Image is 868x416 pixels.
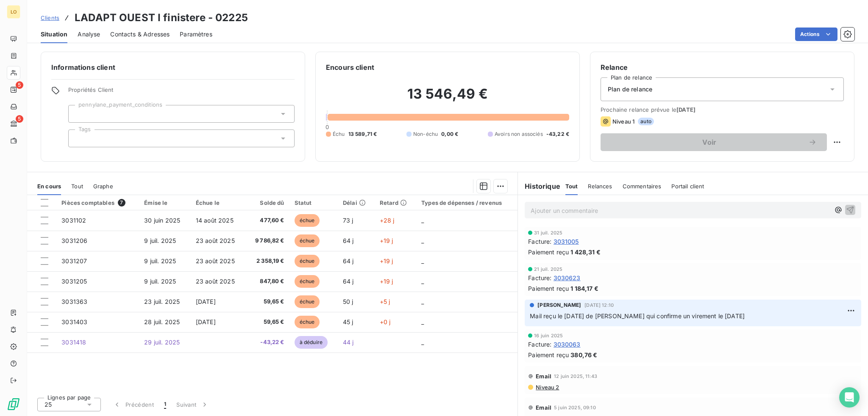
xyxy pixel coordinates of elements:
[51,62,295,72] h6: Informations client
[180,30,212,39] span: Paramètres
[45,400,52,409] span: 25
[61,339,86,346] span: 3031418
[295,275,320,288] span: échue
[534,267,562,272] span: 21 juil. 2025
[144,199,186,206] div: Émise le
[16,81,23,89] span: 5
[7,397,20,411] img: Logo LeanPay
[534,230,562,235] span: 31 juil. 2025
[535,384,559,391] span: Niveau 2
[380,237,393,244] span: +19 j
[93,183,113,190] span: Graphe
[380,318,391,325] span: +0 j
[37,183,61,190] span: En cours
[250,216,284,225] span: 477,60 €
[554,340,581,349] span: 3030063
[159,396,171,413] button: 1
[144,339,180,346] span: 29 juil. 2025
[41,14,59,21] span: Clients
[421,339,424,346] span: _
[61,318,87,325] span: 3031403
[118,199,125,207] span: 7
[570,248,601,256] span: 1 428,31 €
[421,257,424,264] span: _
[421,298,424,305] span: _
[795,28,837,41] button: Actions
[295,316,320,328] span: échue
[75,10,248,25] h3: LADAPT OUEST I finistere - 02225
[144,217,180,224] span: 30 juin 2025
[554,374,597,379] span: 12 juin 2025, 11:43
[343,237,354,244] span: 64 j
[534,333,563,338] span: 16 juin 2025
[250,338,284,347] span: -43,22 €
[250,237,284,245] span: 9 786,82 €
[518,181,560,191] h6: Historique
[537,301,581,309] span: [PERSON_NAME]
[584,303,614,308] span: [DATE] 12:10
[144,318,180,325] span: 28 juil. 2025
[196,298,216,305] span: [DATE]
[554,405,596,410] span: 5 juin 2025, 09:10
[61,199,134,207] div: Pièces comptables
[196,199,240,206] div: Échue le
[348,130,377,138] span: 13 589,71 €
[601,62,844,72] h6: Relance
[61,257,87,264] span: 3031207
[295,336,328,349] span: à déduire
[343,278,354,285] span: 64 j
[612,118,634,125] span: Niveau 1
[554,237,579,246] span: 3031005
[110,30,170,39] span: Contacts & Adresses
[61,278,87,285] span: 3031205
[75,110,82,118] input: Ajouter une valeur
[623,183,662,190] span: Commentaires
[528,350,569,359] span: Paiement reçu
[250,199,284,206] div: Solde dû
[421,318,424,325] span: _
[16,115,23,123] span: 5
[326,85,569,111] h2: 13 546,49 €
[343,199,370,206] div: Délai
[528,248,569,256] span: Paiement reçu
[196,257,235,264] span: 23 août 2025
[671,183,704,190] span: Portail client
[75,135,82,142] input: Ajouter une valeur
[546,130,569,138] span: -43,22 €
[570,284,598,293] span: 1 184,17 €
[250,318,284,326] span: 59,65 €
[565,183,578,190] span: Tout
[839,387,860,408] div: Open Intercom Messenger
[41,14,59,22] a: Clients
[250,298,284,306] span: 59,65 €
[7,5,20,19] div: LO
[295,255,320,267] span: échue
[61,237,87,244] span: 3031206
[61,298,87,305] span: 3031363
[41,30,67,39] span: Situation
[78,30,100,39] span: Analyse
[421,217,424,224] span: _
[421,199,512,206] div: Types de dépenses / revenus
[528,340,551,349] span: Facture :
[570,350,597,359] span: 380,76 €
[588,183,612,190] span: Relances
[421,278,424,285] span: _
[380,199,411,206] div: Retard
[71,183,83,190] span: Tout
[196,318,216,325] span: [DATE]
[380,217,395,224] span: +28 j
[441,130,458,138] span: 0,00 €
[343,298,353,305] span: 50 j
[295,214,320,227] span: échue
[554,273,581,282] span: 3030623
[144,257,176,264] span: 9 juil. 2025
[528,237,551,246] span: Facture :
[601,106,844,113] span: Prochaine relance prévue le
[295,234,320,247] span: échue
[528,284,569,293] span: Paiement reçu
[164,400,166,409] span: 1
[343,257,354,264] span: 64 j
[295,199,333,206] div: Statut
[530,312,745,320] span: Mail reçu le [DATE] de [PERSON_NAME] qui confirme un virement le [DATE]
